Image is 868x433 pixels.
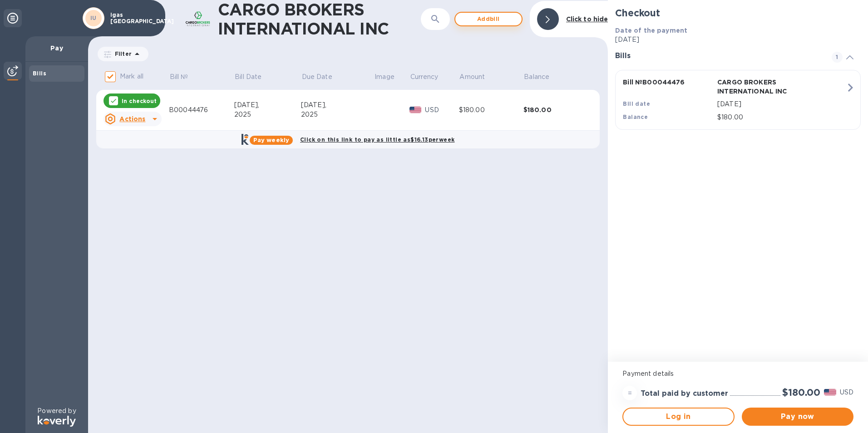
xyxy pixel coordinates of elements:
[622,408,734,426] button: Log in
[566,15,608,23] b: Click to hide
[122,97,157,105] p: In checkout
[524,72,561,82] span: Balance
[90,15,97,21] b: IU
[615,7,861,19] h2: Checkout
[717,78,808,96] p: CARGO BROKERS INTERNATIONAL INC
[622,369,853,379] p: Payment details
[615,27,687,34] b: Date of the payment
[717,113,846,122] p: $180.00
[615,35,861,44] p: [DATE]
[235,72,261,82] p: Bill Date
[301,110,374,119] div: 2025
[832,52,843,63] span: 1
[409,107,422,113] img: USD
[463,14,514,25] span: Add bill
[623,100,650,107] b: Bill date
[37,406,76,416] p: Powered by
[33,44,81,53] p: Pay
[782,387,820,398] h2: $180.00
[523,105,588,114] div: $180.00
[235,72,273,82] span: Bill Date
[410,72,439,82] p: Currency
[33,70,46,77] b: Bills
[623,113,648,120] b: Balance
[120,72,143,81] p: Mark all
[119,115,145,123] u: Actions
[170,72,188,82] p: Bill №
[253,137,289,143] b: Pay weekly
[840,388,853,397] p: USD
[459,72,485,82] p: Amount
[375,72,395,82] p: Image
[300,136,454,143] b: Click on this link to pay as little as $16.13 per week
[749,411,846,422] span: Pay now
[302,72,344,82] span: Due Date
[425,105,459,115] p: USD
[524,72,549,82] p: Balance
[234,110,301,119] div: 2025
[111,50,132,58] p: Filter
[301,100,374,110] div: [DATE],
[110,12,156,25] p: igas [GEOGRAPHIC_DATA]
[170,72,200,82] span: Bill №
[459,72,497,82] span: Amount
[302,72,332,82] p: Due Date
[169,105,234,115] div: B00044476
[717,99,846,109] p: [DATE]
[742,408,853,426] button: Pay now
[641,389,728,398] h3: Total paid by customer
[38,416,76,427] img: Logo
[623,78,714,87] p: Bill № B00044476
[615,52,821,60] h3: Bills
[824,389,836,395] img: USD
[615,70,861,130] button: Bill №B00044476CARGO BROKERS INTERNATIONAL INCBill date[DATE]Balance$180.00
[622,386,637,400] div: =
[454,12,523,26] button: Addbill
[631,411,726,422] span: Log in
[459,105,523,115] div: $180.00
[234,100,301,110] div: [DATE],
